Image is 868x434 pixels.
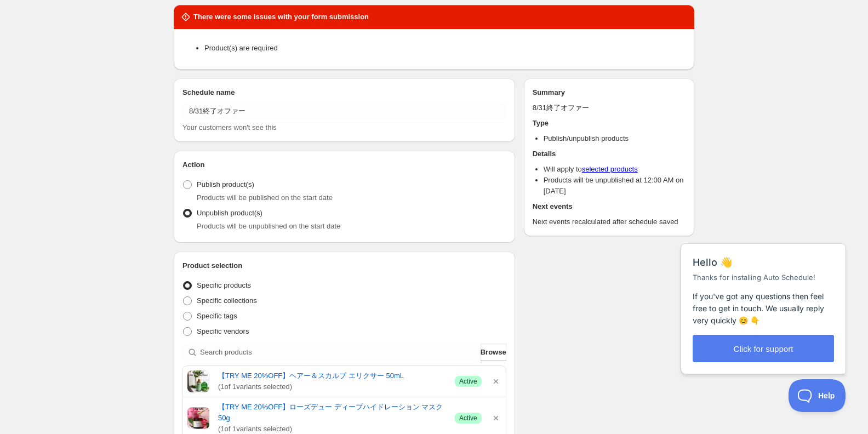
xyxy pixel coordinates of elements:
[197,312,237,320] span: Specific tags
[200,344,478,361] input: Search products
[197,327,249,335] span: Specific vendors
[197,193,333,202] span: Products will be published on the start date
[197,222,340,230] span: Products will be unpublished on the start date
[218,402,446,424] a: 【TRY ME 20%OFF】ローズデュー ディープハイドレーション マスク 50g
[218,381,446,392] span: ( 1 of 1 variants selected)
[182,159,506,170] h2: Action
[481,347,506,358] span: Browse
[533,102,686,113] p: 8/31終了オファー
[197,296,257,305] span: Specific collections
[533,118,686,129] h2: Type
[182,87,506,98] h2: Schedule name
[533,149,686,159] h2: Details
[197,209,262,217] span: Unpublish product(s)
[789,379,846,412] iframe: Help Scout Beacon - Open
[582,165,638,173] a: selected products
[204,43,686,54] li: Product(s) are required
[533,201,686,212] h2: Next events
[197,281,251,289] span: Specific products
[193,12,369,22] h2: There were some issues with your form submission
[182,260,506,271] h2: Product selection
[533,87,686,98] h2: Summary
[533,216,686,227] p: Next events recalculated after schedule saved
[218,370,446,381] a: 【TRY ME 20%OFF】ヘアー＆スカルプ エリクサー 50mL
[182,123,277,132] span: Your customers won't see this
[544,133,686,144] li: Publish/unpublish products
[459,414,477,422] span: Active
[481,344,506,361] button: Browse
[197,180,254,189] span: Publish product(s)
[544,175,686,197] li: Products will be unpublished at 12:00 AM on [DATE]
[459,377,477,386] span: Active
[676,216,852,379] iframe: Help Scout Beacon - Messages and Notifications
[544,164,686,175] li: Will apply to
